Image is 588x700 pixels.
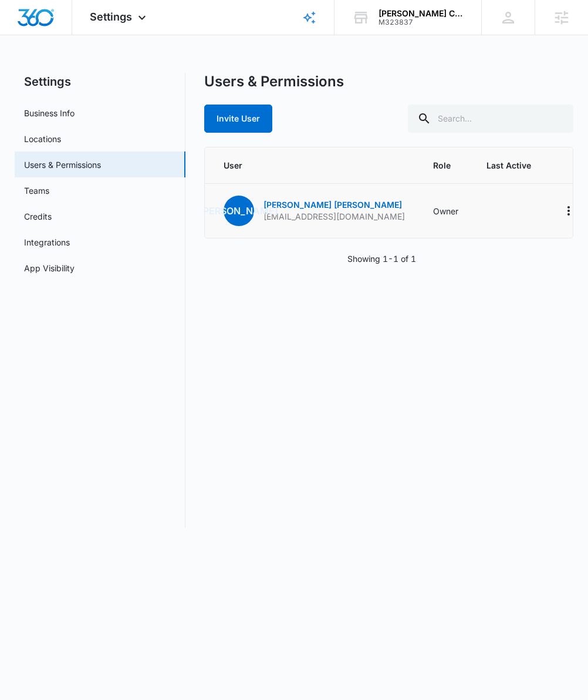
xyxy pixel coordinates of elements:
h2: Settings [15,73,185,90]
a: Integrations [24,236,70,248]
span: Last Active [486,159,531,171]
button: Actions [559,201,578,220]
a: Teams [24,184,49,197]
a: Credits [24,210,52,223]
div: account id [379,18,464,26]
a: Users & Permissions [24,159,101,171]
span: Role [433,159,458,171]
span: [PERSON_NAME] [224,196,254,226]
p: [EMAIL_ADDRESS][DOMAIN_NAME] [263,211,405,223]
a: Invite User [204,113,272,123]
a: App Visibility [24,262,75,274]
button: Invite User [204,105,272,133]
input: Search... [408,105,573,133]
div: account name [379,9,464,18]
span: Settings [90,11,132,23]
span: User [224,159,405,171]
h1: Users & Permissions [204,73,344,90]
a: [PERSON_NAME] [224,206,254,216]
a: [PERSON_NAME] [PERSON_NAME] [263,200,402,210]
p: Showing 1-1 of 1 [347,253,416,265]
td: Owner [419,184,472,238]
a: Locations [24,133,61,145]
a: Business Info [24,107,75,119]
